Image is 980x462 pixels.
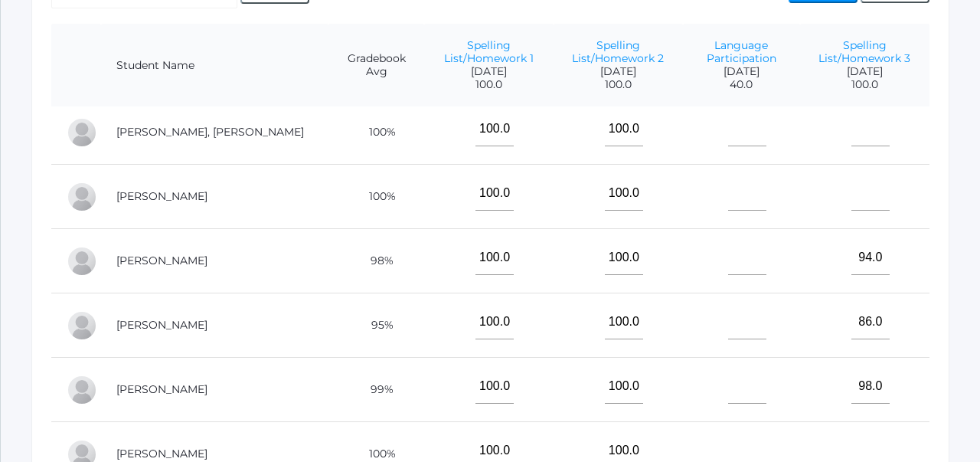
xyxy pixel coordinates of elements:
[444,38,534,65] a: Spelling List/Homework 1
[815,78,914,91] span: 100.0
[328,358,424,422] td: 99%
[328,229,424,293] td: 98%
[569,65,668,78] span: [DATE]
[439,65,537,78] span: [DATE]
[572,38,664,65] a: Spelling List/Homework 2
[439,78,537,91] span: 100.0
[116,447,207,460] a: [PERSON_NAME]
[67,310,97,341] div: Jade Johnson
[116,318,207,332] a: [PERSON_NAME]
[67,182,97,212] div: Abrielle Hazen
[707,38,776,65] a: Language Participation
[328,165,424,229] td: 100%
[67,246,97,277] div: Jasper Johnson
[698,65,785,78] span: [DATE]
[698,78,785,91] span: 40.0
[67,375,97,405] div: Nora McKenzie
[818,38,910,65] a: Spelling List/Homework 3
[116,382,207,396] a: [PERSON_NAME]
[569,78,668,91] span: 100.0
[101,24,328,107] th: Student Name
[328,24,424,107] th: Gradebook Avg
[116,189,207,203] a: [PERSON_NAME]
[116,125,304,139] a: [PERSON_NAME], [PERSON_NAME]
[116,254,207,267] a: [PERSON_NAME]
[815,65,914,78] span: [DATE]
[67,117,97,148] div: Ryder Hardisty
[328,100,424,165] td: 100%
[328,293,424,358] td: 95%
